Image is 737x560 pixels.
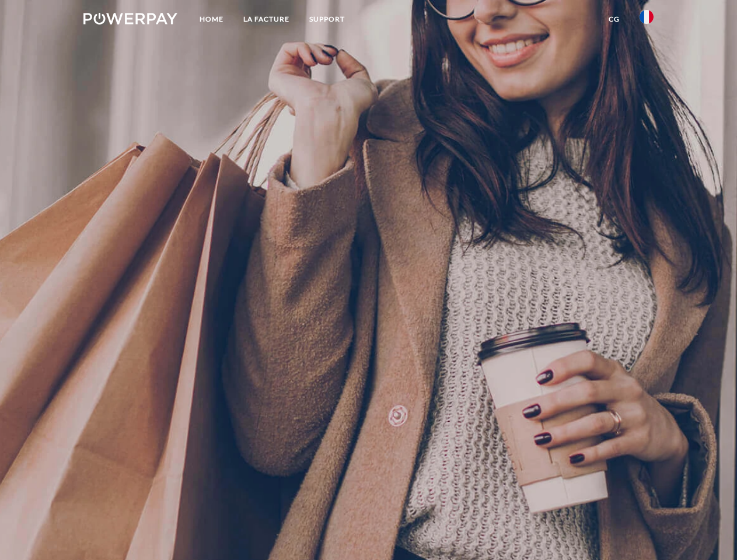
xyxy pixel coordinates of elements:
[83,13,177,24] img: logo-powerpay-white.svg
[599,9,630,30] a: CG
[233,9,299,30] a: LA FACTURE
[299,9,355,30] a: Support
[190,9,233,30] a: Home
[640,10,654,24] img: fr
